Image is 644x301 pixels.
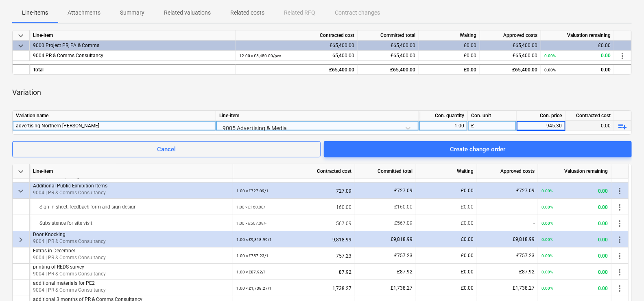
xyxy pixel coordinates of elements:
[16,41,26,51] span: keyboard_arrow_down
[541,215,608,232] div: 0.00
[450,144,505,155] div: Create change order
[603,262,644,301] div: Chat Widget
[239,54,281,58] small: 12.00 × £5,450.00 / pcs
[324,141,632,157] button: Create change order
[544,54,556,58] small: 0.00%
[618,51,627,61] span: more_vert
[33,215,229,231] div: Subsistence for site visit
[358,41,419,51] div: £65,400.00
[236,221,266,226] small: 1.00 × £567.09 / -
[461,188,474,193] span: £0.00
[517,111,565,121] div: Con. price
[477,199,538,215] div: -
[33,51,232,61] div: 9004 PR & Comms Consultancy
[541,237,553,242] small: 0.00%
[461,236,474,242] span: £0.00
[519,269,535,275] span: £87.92
[513,53,537,58] span: £65,400.00
[233,164,355,178] div: Contracted cost
[236,264,351,280] div: 87.92
[236,41,358,51] div: £65,400.00
[544,65,611,75] div: 0.00
[544,68,556,72] small: 0.00%
[236,280,351,297] div: 1,738.27
[16,167,26,176] span: keyboard_arrow_down
[541,286,553,290] small: 0.00%
[236,205,266,209] small: 1.00 × £160.00 / -
[394,220,413,226] span: £567.09
[615,219,624,228] span: more_vert
[236,183,351,199] div: 727.09
[541,30,614,41] div: Valuation remaining
[68,9,100,17] p: Attachments
[33,280,229,287] p: additional materials for PE2
[33,189,229,196] p: 9004 | PR & Comms Consultancy
[33,254,229,261] p: 9004 | PR & Comms Consultancy
[461,269,474,275] span: £0.00
[541,199,608,215] div: 0.00
[513,236,535,242] span: £9,818.99
[615,235,624,245] span: more_vert
[419,30,480,41] div: Waiting
[513,285,535,291] span: £1,738.27
[30,164,233,178] div: Line-item
[416,164,477,178] div: Waiting
[541,254,553,258] small: 0.00%
[33,183,229,189] p: Additional Public Exhibition Items
[120,9,144,17] p: Summary
[236,64,358,74] div: £65,400.00
[236,189,269,193] small: 1.00 × £727.09 / 1
[461,253,474,258] span: £0.00
[461,204,474,210] span: £0.00
[541,41,614,51] div: £0.00
[16,31,26,41] span: keyboard_arrow_down
[422,121,464,131] div: 1.00
[615,202,624,212] span: more_vert
[12,88,41,97] p: Variation
[358,30,419,41] div: Committed total
[477,164,538,178] div: Approved costs
[468,121,517,131] div: £
[13,111,216,121] div: Variation name
[615,251,624,261] span: more_vert
[461,285,474,291] span: £0.00
[157,144,176,155] div: Cancel
[541,264,608,280] div: 0.00
[391,53,415,58] span: £65,400.00
[391,236,413,242] span: £9,818.99
[236,30,358,41] div: Contracted cost
[541,231,608,248] div: 0.00
[16,235,26,245] span: keyboard_arrow_right
[468,111,517,121] div: Con. unit
[33,264,229,271] p: printing of REDS survey
[461,220,474,226] span: £0.00
[216,111,419,121] div: Line-item
[16,121,212,131] div: advertising Northern Scot
[541,247,608,264] div: 0.00
[541,280,608,297] div: 0.00
[236,254,269,258] small: 1.00 × £757.23 / 1
[480,30,541,41] div: Approved costs
[618,121,627,131] span: playlist_add
[236,199,351,215] div: 160.00
[236,231,351,248] div: 9,818.99
[565,121,614,131] div: 0.00
[516,253,535,258] span: £757.23
[22,9,48,17] p: Line-items
[615,186,624,196] span: more_vert
[541,189,553,193] small: 0.00%
[30,64,236,74] div: Total
[236,270,266,274] small: 1.00 × £87.92 / 1
[33,271,229,277] p: 9004 | PR & Comms Consultancy
[16,186,26,196] span: keyboard_arrow_down
[480,41,541,51] div: £65,400.00
[541,270,553,274] small: 0.00%
[355,164,416,178] div: Committed total
[391,285,413,291] span: £1,738.27
[565,111,614,121] div: Contracted cost
[236,247,351,264] div: 757.23
[33,199,229,215] div: Sign in sheet, feedback form and sign design
[541,221,553,226] small: 0.00%
[419,41,480,51] div: £0.00
[33,238,229,245] p: 9004 | PR & Comms Consultancy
